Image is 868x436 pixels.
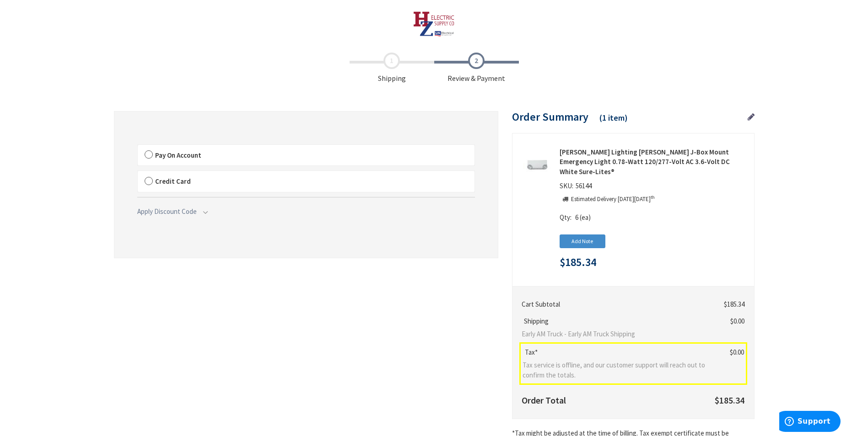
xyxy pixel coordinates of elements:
[413,11,455,37] img: HZ Electric Supply
[560,256,596,268] span: $185.34
[571,195,655,204] p: Estimated Delivery [DATE][DATE]
[724,300,744,308] span: $185.34
[715,394,744,406] span: $185.34
[779,411,841,434] iframe: Opens a widget where you can find more information
[560,213,570,222] span: Qty
[573,181,594,190] span: 56144
[730,317,744,325] span: $0.00
[155,151,201,160] span: Pay On Account
[651,194,655,200] sup: th
[522,394,566,406] strong: Order Total
[137,207,197,216] span: Apply Discount Code
[434,53,519,84] span: Review & Payment
[520,296,711,313] th: Cart Subtotal
[350,53,434,84] span: Shipping
[155,177,191,186] span: Credit Card
[512,110,588,124] span: Order Summary
[599,112,628,123] span: (1 item)
[522,329,707,339] span: Early AM Truck - Early AM Truck Shipping
[580,213,591,222] span: (ea)
[730,348,744,356] span: $0.00
[560,147,747,176] strong: [PERSON_NAME] Lighting [PERSON_NAME] J-Box Mount Emergency Light 0.78-Watt 120/277-Volt AC 3.6-Vo...
[522,317,551,325] span: Shipping
[575,213,578,222] span: 6
[560,181,594,194] div: SKU:
[523,360,708,380] span: Tax service is offline, and our customer support will reach out to confirm the totals.
[523,151,551,179] img: Cooper Lighting APEL J-Box Mount Emergency Light 0.78-Watt 120/277-Volt AC 3.6-Volt DC White Sure...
